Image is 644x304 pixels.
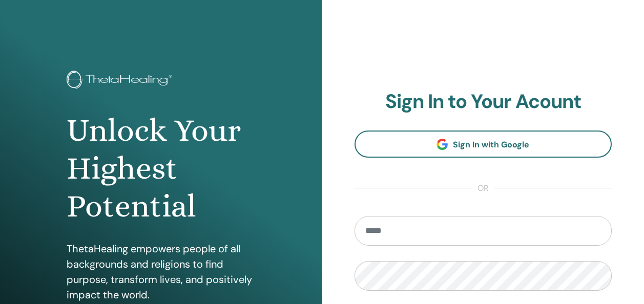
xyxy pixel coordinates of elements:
h1: Unlock Your Highest Potential [67,112,256,226]
h2: Sign In to Your Acount [355,90,612,114]
span: or [472,182,494,194]
a: Sign In with Google [355,131,612,158]
p: ThetaHealing empowers people of all backgrounds and religions to find purpose, transform lives, a... [67,241,256,302]
span: Sign In with Google [453,139,529,150]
